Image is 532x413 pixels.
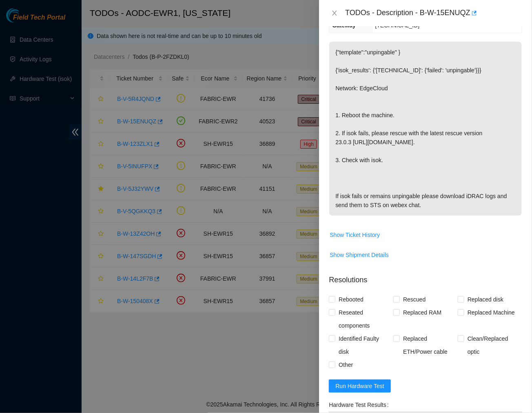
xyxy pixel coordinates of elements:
[329,42,522,216] p: {"template":"unpingable" } {'isok_results': {'[TECHNICAL_ID]': {'failed': 'unpingable'}}} Network...
[335,306,393,332] span: Reseated components
[464,293,507,306] span: Replaced disk
[335,293,367,306] span: Rebooted
[400,306,445,319] span: Replaced RAM
[329,248,389,261] button: Show Shipment Details
[330,250,389,259] span: Show Shipment Details
[335,332,393,358] span: Identified Faulty disk
[329,268,522,286] p: Resolutions
[329,9,340,17] button: Close
[329,398,392,411] label: Hardware Test Results
[330,230,380,239] span: Show Ticket History
[464,306,518,319] span: Replaced Machine
[335,358,356,371] span: Other
[400,332,458,358] span: Replaced ETH/Power cable
[329,380,391,393] button: Run Hardware Test
[331,10,338,16] span: close
[329,228,380,241] button: Show Ticket History
[400,293,429,306] span: Rescued
[335,382,384,391] span: Run Hardware Test
[345,7,522,20] div: TODOs - Description - B-W-15ENUQZ
[464,332,522,358] span: Clean/Replaced optic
